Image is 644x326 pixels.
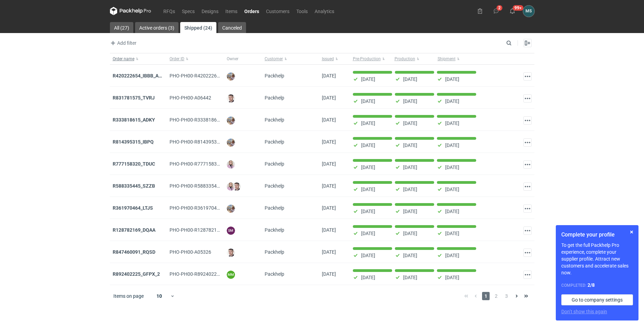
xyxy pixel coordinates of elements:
p: [DATE] [361,231,375,236]
p: [DATE] [361,98,375,104]
a: Canceled [218,22,246,33]
span: Customer [265,56,283,62]
a: Active orders (3) [135,22,178,33]
button: Don’t show this again [561,308,607,315]
span: Items on page [113,293,144,299]
figcaption: SM [227,227,235,235]
p: [DATE] [403,187,417,192]
h1: Complete your profile [561,231,633,239]
p: [DATE] [445,120,459,126]
button: 99+ [507,6,518,17]
img: Maciej Sikora [227,94,235,103]
img: Michał Palasek [227,72,235,81]
span: Packhelp [265,117,284,123]
a: Tools [293,7,311,15]
span: Packhelp [265,271,284,277]
p: [DATE] [403,120,417,126]
span: 1 [482,292,490,300]
span: 24/10/2024 [322,161,336,167]
p: [DATE] [403,275,417,280]
p: [DATE] [445,231,459,236]
p: [DATE] [445,165,459,170]
img: Michał Palasek [227,116,235,125]
span: Owner [227,56,238,62]
span: 10/09/2024 [322,183,336,189]
span: Order name [113,56,134,62]
button: Add filter [109,39,137,47]
span: PHO-PH00-R361970464_LTJS [170,205,234,211]
img: Maciej Sikora [233,182,241,191]
figcaption: MM [227,271,235,279]
p: [DATE] [445,209,459,214]
a: R892402225_GFPX_2 [113,271,160,277]
p: [DATE] [361,143,375,148]
button: Actions [523,249,532,257]
button: Order ID [167,53,224,64]
span: PHO-PH00-R892402225_GFPX_2 [170,271,242,277]
a: Items [222,7,241,15]
span: Packhelp [265,183,284,189]
figcaption: MS [523,6,534,17]
button: Pre-Production [350,53,393,64]
p: [DATE] [403,253,417,258]
a: R831781575_TVRJ [113,95,155,101]
strong: R588335445_SZZB [113,183,155,189]
a: Orders [241,7,263,15]
svg: Packhelp Pro [110,7,151,15]
button: Shipment [436,53,479,64]
span: Packhelp [265,161,284,167]
p: [DATE] [445,76,459,82]
p: [DATE] [445,253,459,258]
span: Issued [322,56,334,62]
p: [DATE] [445,143,459,148]
a: Analytics [311,7,338,15]
span: Pre-Production [353,56,381,62]
button: Actions [523,160,532,169]
img: Klaudia Wiśniewska [227,182,235,191]
button: Actions [523,116,532,125]
button: Actions [523,94,532,103]
a: R361970464_LTJS [113,205,153,211]
p: To get the full Packhelp Pro experience, complete your supplier profile. Attract new customers an... [561,242,633,276]
div: Completed: [561,282,633,289]
a: R814395315_IBPQ [113,139,154,145]
button: Actions [523,182,532,191]
p: [DATE] [361,120,375,126]
div: 10 [148,291,171,301]
span: Packhelp [265,205,284,211]
p: [DATE] [445,98,459,104]
p: [DATE] [403,209,417,214]
span: PHO-PH00-R420222654_IBBB_AADN_YYMX [170,73,265,78]
span: 13/08/2024 [322,227,336,233]
button: Issued [319,53,350,64]
p: [DATE] [361,253,375,258]
a: R420222654_IBBB_AADN_YYMX [113,73,184,78]
button: 2 [491,6,502,17]
span: Shipment [438,56,456,62]
span: 16/12/2024 [322,117,336,123]
span: Packhelp [265,249,284,255]
a: Shipped (24) [180,22,216,33]
span: Packhelp [265,95,284,101]
span: PHO-PH00-R333818615_ADKY [170,117,236,123]
span: PHO-PH00-R588335445_SZZB [170,183,236,189]
img: Michał Palasek [227,138,235,147]
strong: R847460091_RQSD [113,249,155,255]
button: Production [393,53,436,64]
span: 29/07/2025 [322,73,336,78]
p: [DATE] [361,209,375,214]
a: R777158320_TDUC [113,161,155,167]
span: Packhelp [265,139,284,145]
p: [DATE] [403,231,417,236]
span: 30/04/2024 [322,271,336,277]
span: 04/02/2025 [322,95,336,101]
span: PHO-PH00-R814395315_IBPQ [170,139,235,145]
p: [DATE] [403,76,417,82]
button: Actions [523,227,532,235]
p: [DATE] [445,187,459,192]
span: Production [395,56,415,62]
